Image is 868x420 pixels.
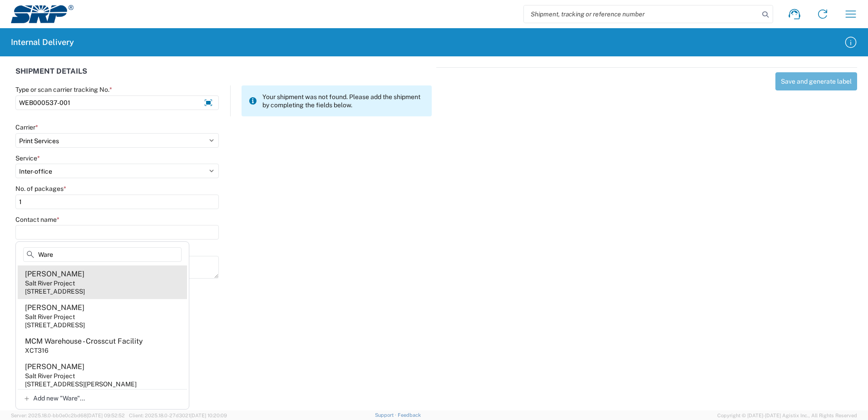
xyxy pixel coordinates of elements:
[129,413,227,418] span: Client: 2025.18.0-27d3021
[524,5,759,23] input: Shipment, tracking or reference number
[25,380,137,388] div: [STREET_ADDRESS][PERSON_NAME]
[25,313,75,321] div: Salt River Project
[11,37,74,48] h2: Internal Delivery
[25,321,85,329] div: [STREET_ADDRESS]
[15,67,432,85] div: SHIPMENT DETAILS
[717,411,857,420] span: Copyright © [DATE]-[DATE] Agistix Inc., All Rights Reserved
[398,412,421,418] a: Feedback
[25,346,49,355] div: XCT316
[15,185,66,193] label: No. of packages
[25,372,75,380] div: Salt River Project
[375,412,398,418] a: Support
[25,279,75,287] div: Salt River Project
[11,413,125,418] span: Server: 2025.18.0-bb0e0c2bd68
[25,362,84,372] div: [PERSON_NAME]
[25,336,143,346] div: MCM Warehouse - Crosscut Facility
[25,269,84,279] div: [PERSON_NAME]
[190,413,227,418] span: [DATE] 10:20:09
[25,303,84,313] div: [PERSON_NAME]
[87,413,125,418] span: [DATE] 09:52:52
[15,215,59,224] label: Contact name
[15,85,112,94] label: Type or scan carrier tracking No.
[262,93,424,109] span: Your shipment was not found. Please add the shipment by completing the fields below.
[15,123,38,131] label: Carrier
[15,154,40,162] label: Service
[33,394,85,402] span: Add new "Ware"...
[11,5,74,23] img: srp
[25,287,85,295] div: [STREET_ADDRESS]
